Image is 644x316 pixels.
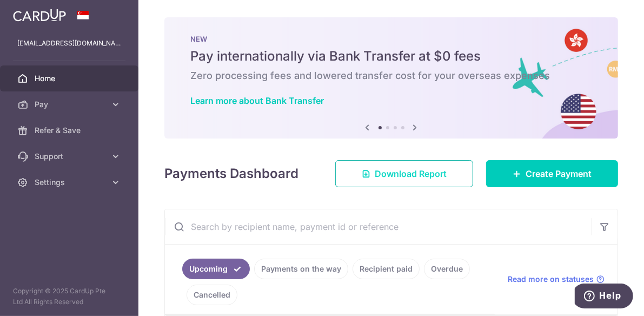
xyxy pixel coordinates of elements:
input: Search by recipient name, payment id or reference [165,209,592,244]
span: Download Report [375,167,447,180]
a: Read more on statuses [508,274,605,285]
p: [EMAIL_ADDRESS][DOMAIN_NAME] [17,38,121,49]
a: Payments on the way [254,259,348,279]
h5: Pay internationally via Bank Transfer at $0 fees [190,48,592,65]
span: Refer & Save [35,125,106,136]
a: Learn more about Bank Transfer [190,95,324,106]
a: Overdue [424,259,470,279]
a: Upcoming [182,259,250,279]
span: Settings [35,177,106,188]
a: Cancelled [187,285,237,305]
span: Read more on statuses [508,274,594,285]
img: CardUp [13,9,66,22]
img: Bank transfer banner [164,17,618,139]
iframe: Opens a widget where you can find more information [575,284,633,311]
span: Home [35,73,106,84]
a: Recipient paid [353,259,420,279]
p: NEW [190,35,592,43]
span: Create Payment [526,167,592,180]
h6: Zero processing fees and lowered transfer cost for your overseas expenses [190,69,592,82]
span: Pay [35,99,106,110]
span: Support [35,151,106,162]
a: Download Report [335,160,473,187]
a: Create Payment [486,160,618,187]
h4: Payments Dashboard [164,164,298,183]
